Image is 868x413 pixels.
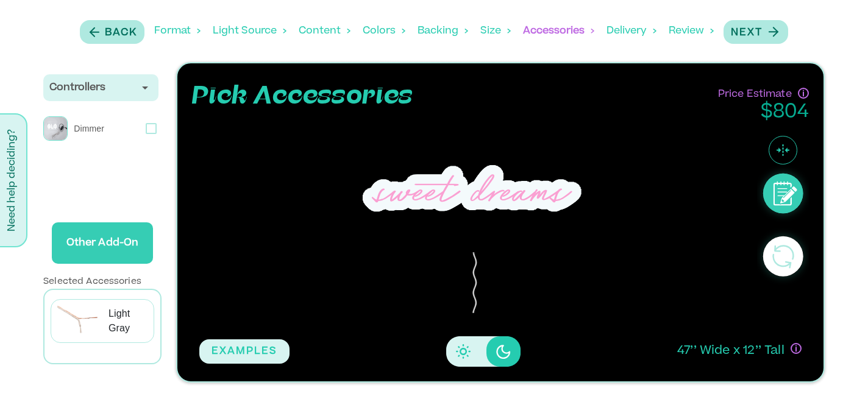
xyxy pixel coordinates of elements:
[154,12,201,50] div: Format
[52,222,154,264] button: Other Add-On
[807,355,868,413] iframe: Chat Widget
[57,226,149,260] p: Other Add-On
[105,26,137,40] p: Back
[718,102,809,124] p: $ 804
[669,12,714,50] div: Review
[68,116,144,141] p: Dimmer
[199,339,290,364] button: EXAMPLES
[363,12,405,50] div: Colors
[418,12,468,50] div: Backing
[80,20,144,44] button: Back
[731,26,763,40] p: Next
[718,84,792,102] p: Price Estimate
[791,343,802,354] div: If you have questions about size, or if you can’t design exactly what you want here, no worries! ...
[798,88,809,99] div: Have questions about pricing or just need a human touch? Go through the process and submit an inq...
[43,276,141,289] p: Selected Accessories
[299,12,350,50] div: Content
[523,12,594,50] div: Accessories
[49,80,152,95] div: Controllers
[108,306,148,336] p: Light Gray
[677,343,784,361] p: 47 ’’ Wide x 12 ’’ Tall
[338,141,612,252] div: sweet dreams
[724,20,788,44] button: Next
[192,78,413,115] p: Pick Accessories
[43,116,68,141] img: 655ea8ea-0882-4b65-83a1-3e6b4f58ace9-LEDdimmers-small.gif
[213,12,286,50] div: Light Source
[480,12,511,50] div: Size
[607,12,656,50] div: Delivery
[446,336,521,367] div: Disabled elevation buttons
